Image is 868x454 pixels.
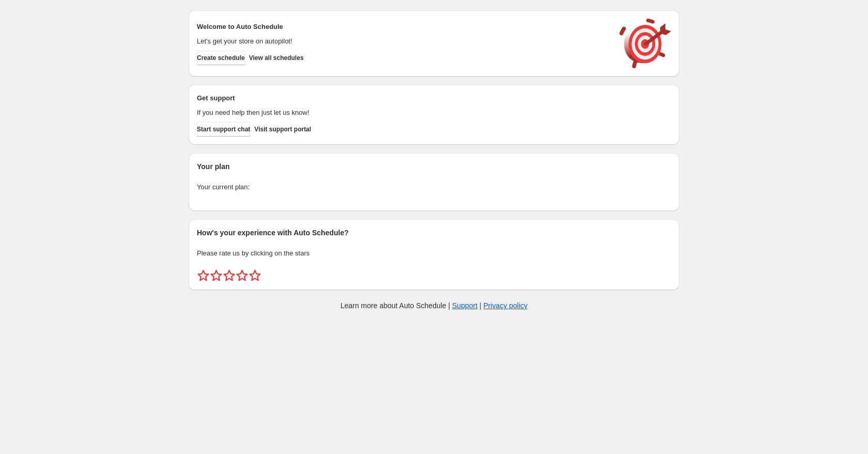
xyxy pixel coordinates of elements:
[249,54,304,62] span: View all schedules
[254,125,311,133] span: Visit support portal
[197,51,245,65] button: Create schedule
[249,51,304,65] button: View all schedules
[197,125,250,133] span: Start support chat
[197,161,671,172] h2: Your plan
[197,248,671,259] p: Please rate us by clicking on the stars
[197,93,609,103] h2: Get support
[197,108,609,118] p: If you need help then just let us know!
[340,300,528,311] p: Learn more about Auto Schedule | |
[197,22,609,32] h2: Welcome to Auto Schedule
[197,122,250,137] a: Start support chat
[197,228,671,238] h2: How's your experience with Auto Schedule?
[484,301,528,310] a: Privacy policy
[197,54,245,62] span: Create schedule
[254,122,311,137] a: Visit support portal
[197,182,671,192] p: Your current plan:
[197,36,609,47] p: Let's get your store on autopilot!
[452,301,477,310] a: Support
